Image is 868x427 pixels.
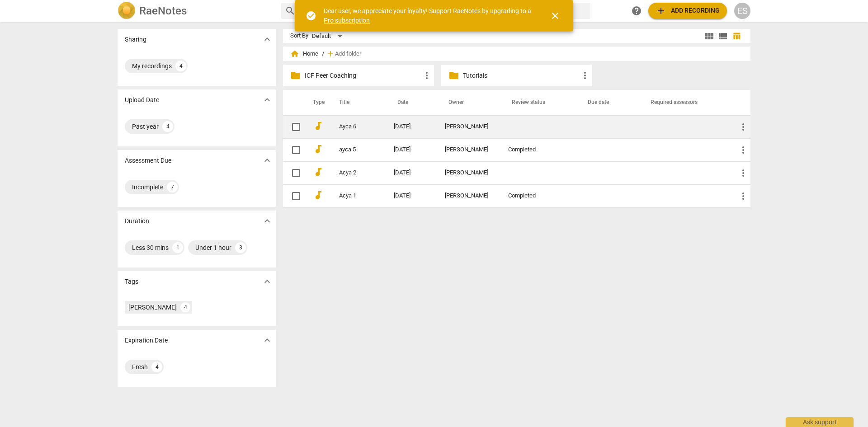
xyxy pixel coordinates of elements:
[387,115,438,138] td: [DATE]
[628,3,645,19] a: Help
[125,277,138,286] p: Tags
[260,275,274,288] button: Show more
[577,90,640,115] th: Due date
[262,276,273,287] span: expand_more
[544,5,566,27] button: Close
[262,34,273,45] span: expand_more
[445,146,494,153] div: [PERSON_NAME]
[387,184,438,207] td: [DATE]
[445,192,494,199] div: [PERSON_NAME]
[738,191,749,202] span: more_vert
[445,123,494,130] div: [PERSON_NAME]
[463,71,580,80] p: Tutorials
[172,242,183,253] div: 1
[640,90,731,115] th: Required assessors
[128,303,177,312] div: [PERSON_NAME]
[786,417,854,427] div: Ask support
[125,95,159,105] p: Upload Date
[262,335,273,346] span: expand_more
[339,123,361,130] a: Ayca 6
[306,10,316,21] span: check_circle
[738,145,749,155] span: more_vert
[387,90,438,115] th: Date
[448,70,459,81] span: folder
[290,33,308,39] div: Sort By
[285,5,296,16] span: search
[339,169,361,176] a: Acya 2
[313,144,324,155] span: audiotrack
[738,122,749,132] span: more_vert
[580,70,590,81] span: more_vert
[656,5,720,16] span: Add recording
[132,362,148,371] div: Fresh
[118,2,274,20] a: LogoRaeNotes
[322,51,324,57] span: /
[260,333,274,347] button: Show more
[125,35,146,44] p: Sharing
[326,49,335,58] span: add
[132,122,159,131] div: Past year
[290,70,301,81] span: folder
[125,216,149,226] p: Duration
[716,29,730,43] button: List view
[132,183,163,192] div: Incomplete
[290,49,318,58] span: Home
[306,90,328,115] th: Type
[260,93,274,107] button: Show more
[631,5,642,16] span: help
[421,70,432,81] span: more_vert
[175,61,186,71] div: 4
[262,155,273,166] span: expand_more
[501,90,577,115] th: Review status
[438,90,501,115] th: Owner
[139,5,187,17] h2: RaeNotes
[180,302,190,312] div: 4
[313,190,324,201] span: audiotrack
[732,32,741,40] span: table_chart
[262,94,273,105] span: expand_more
[260,214,274,228] button: Show more
[262,216,273,226] span: expand_more
[387,161,438,184] td: [DATE]
[734,3,750,19] button: ES
[313,121,324,131] span: audiotrack
[387,138,438,161] td: [DATE]
[305,71,421,80] p: ICF Peer Coaching
[648,3,727,19] button: Upload
[738,168,749,178] span: more_vert
[656,5,666,16] span: add
[195,243,231,252] div: Under 1 hour
[125,156,171,165] p: Assessment Due
[703,29,716,43] button: Tile view
[328,90,387,115] th: Title
[508,146,570,153] div: Completed
[132,61,172,70] div: My recordings
[290,49,299,58] span: home
[445,169,494,176] div: [PERSON_NAME]
[151,361,162,372] div: 4
[260,33,274,46] button: Show more
[260,154,274,167] button: Show more
[235,242,246,253] div: 3
[162,121,173,132] div: 4
[339,146,361,153] a: ayca 5
[730,29,743,43] button: Table view
[704,31,715,42] span: view_module
[339,192,361,199] a: Acya 1
[125,336,168,345] p: Expiration Date
[167,182,178,192] div: 7
[717,31,728,42] span: view_list
[335,51,361,57] span: Add folder
[312,29,345,43] div: Default
[313,167,324,178] span: audiotrack
[550,10,561,21] span: close
[324,6,533,25] div: Dear user, we appreciate your loyalty! Support RaeNotes by upgrading to a
[132,243,169,252] div: Less 30 mins
[508,192,570,199] div: Completed
[324,17,370,24] a: Pro subscription
[118,2,136,20] img: Logo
